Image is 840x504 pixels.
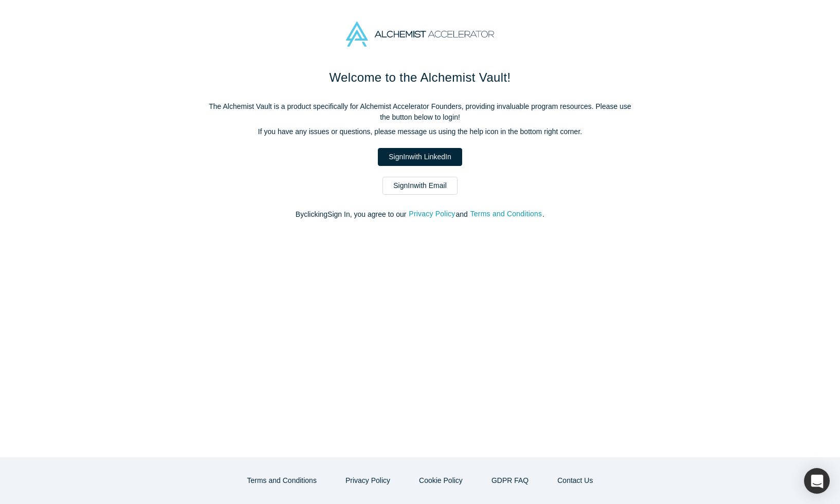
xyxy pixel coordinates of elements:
a: SignInwith Email [382,177,458,195]
button: Terms and Conditions [470,208,543,220]
button: Terms and Conditions [236,472,327,490]
button: Privacy Policy [335,472,401,490]
h1: Welcome to the Alchemist Vault! [204,68,636,87]
p: The Alchemist Vault is a product specifically for Alchemist Accelerator Founders, providing inval... [204,101,636,123]
button: Contact Us [546,472,604,490]
a: GDPR FAQ [481,472,539,490]
button: Cookie Policy [408,472,473,490]
a: SignInwith LinkedIn [378,148,462,166]
img: Alchemist Accelerator Logo [346,22,494,47]
p: If you have any issues or questions, please message us using the help icon in the bottom right co... [204,126,636,137]
button: Privacy Policy [408,208,455,220]
p: By clicking Sign In , you agree to our and . [204,209,636,220]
